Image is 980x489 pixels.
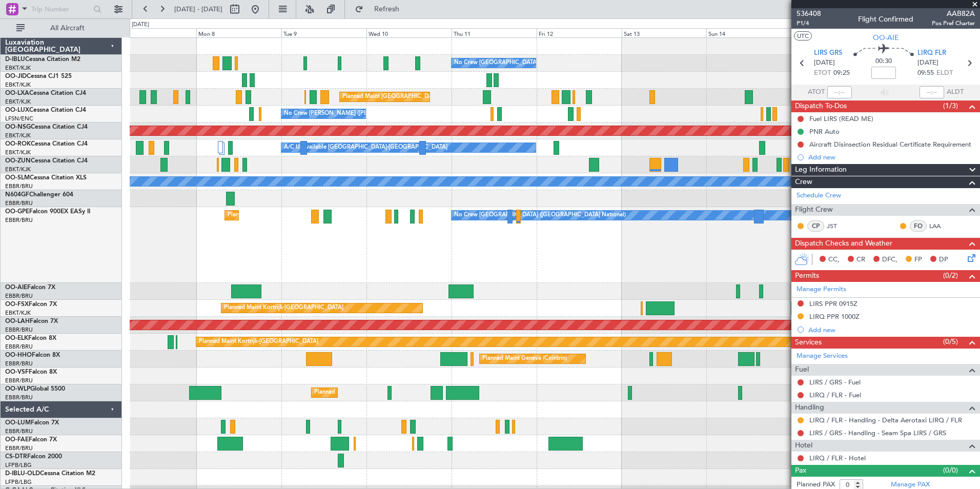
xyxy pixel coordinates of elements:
[932,19,975,28] span: Pos Pref Charter
[5,284,27,291] span: OO-AIE
[809,454,866,462] a: LIRQ / FLR - Hotel
[5,427,33,435] a: EBBR/BRU
[342,89,528,105] div: Planned Maint [GEOGRAPHIC_DATA] ([GEOGRAPHIC_DATA] National)
[943,336,958,347] span: (0/5)
[5,301,57,308] a: OO-FSXFalcon 7X
[5,386,65,392] a: OO-WLPGlobal 5500
[5,209,90,215] a: OO-GPEFalcon 900EX EASy II
[452,28,537,37] div: Thu 11
[808,325,975,334] div: Add new
[5,107,86,113] a: OO-LUXCessna Citation CJ4
[706,28,791,37] div: Sun 14
[622,28,707,37] div: Sat 13
[809,114,873,123] div: Fuel LIRS (READ ME)
[833,68,850,78] span: 09:25
[5,420,59,426] a: OO-LUMFalcon 7X
[174,5,222,14] span: [DATE] - [DATE]
[882,255,897,265] span: DFC,
[5,73,27,79] span: OO-JID
[795,364,809,376] span: Fuel
[5,141,88,147] a: OO-ROKCessna Citation CJ4
[856,255,865,265] span: CR
[917,58,938,68] span: [DATE]
[5,90,86,96] a: OO-LXACessna Citation CJ4
[943,270,958,281] span: (0/2)
[5,141,31,147] span: OO-ROK
[5,192,29,198] span: N604GF
[228,208,413,223] div: Planned Maint [GEOGRAPHIC_DATA] ([GEOGRAPHIC_DATA] National)
[5,209,29,215] span: OO-GPE
[809,429,946,437] a: LIRS / GRS - Handling - Seam Spa LIRS / GRS
[5,132,31,139] a: EBKT/KJK
[284,140,447,155] div: A/C Unavailable [GEOGRAPHIC_DATA]-[GEOGRAPHIC_DATA]
[807,220,824,232] div: CP
[5,199,33,207] a: EBBR/BRU
[350,1,412,17] button: Refresh
[5,166,31,173] a: EBKT/KJK
[5,149,31,156] a: EBKT/KJK
[827,221,850,231] a: JST
[809,299,857,308] div: LIRS PPR 0915Z
[943,100,958,111] span: (1/3)
[809,127,840,136] div: PNR Auto
[795,402,824,414] span: Handling
[814,58,835,68] span: [DATE]
[932,8,975,19] span: AAB82A
[281,28,366,37] div: Tue 9
[5,394,33,401] a: EBBR/BRU
[5,318,30,324] span: OO-LAH
[809,378,861,386] a: LIRS / GRS - Fuel
[5,98,31,106] a: EBKT/KJK
[797,351,848,361] a: Manage Services
[27,25,108,32] span: All Aircraft
[809,312,860,321] div: LIRQ PPR 1000Z
[199,334,318,350] div: Planned Maint Kortrijk-[GEOGRAPHIC_DATA]
[5,115,33,123] a: LFSN/ENC
[5,377,33,384] a: EBBR/BRU
[809,416,962,424] a: LIRQ / FLR - Handling - Delta Aerotaxi LIRQ / FLR
[910,220,927,232] div: FO
[939,255,948,265] span: DP
[947,87,964,97] span: ALDT
[5,369,57,375] a: OO-VSFFalcon 8X
[5,454,62,460] a: CS-DTRFalcon 2000
[5,335,28,341] span: OO-ELK
[795,270,819,282] span: Permits
[5,182,33,190] a: EBBR/BRU
[797,284,846,295] a: Manage Permits
[795,440,812,452] span: Hotel
[809,391,861,399] a: LIRQ / FLR - Fuel
[5,56,80,63] a: D-IBLUCessna Citation M2
[795,204,833,216] span: Flight Crew
[5,461,32,469] a: LFPB/LBG
[917,48,946,58] span: LIRQ FLR
[365,6,409,13] span: Refresh
[5,124,31,130] span: OO-NSG
[5,301,29,308] span: OO-FSX
[5,192,73,198] a: N604GFChallenger 604
[5,216,33,224] a: EBBR/BRU
[5,326,33,334] a: EBBR/BRU
[5,420,31,426] span: OO-LUM
[5,471,40,477] span: D-IBLU-OLD
[366,28,452,37] div: Wed 10
[5,360,33,368] a: EBBR/BRU
[5,292,33,300] a: EBBR/BRU
[5,437,29,443] span: OO-FAE
[5,352,60,358] a: OO-HHOFalcon 8X
[5,81,31,89] a: EBKT/KJK
[482,351,567,366] div: Planned Maint Geneva (Cointrin)
[196,28,281,37] div: Mon 8
[797,191,841,201] a: Schedule Crew
[808,87,825,97] span: ATOT
[5,175,87,181] a: OO-SLMCessna Citation XLS
[917,68,934,78] span: 09:55
[795,164,847,176] span: Leg Information
[5,471,95,477] a: D-IBLU-OLDCessna Citation M2
[797,8,821,19] span: 536408
[814,68,831,78] span: ETOT
[5,309,31,317] a: EBKT/KJK
[795,100,847,112] span: Dispatch To-Dos
[828,255,840,265] span: CC,
[873,32,899,43] span: OO-AIE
